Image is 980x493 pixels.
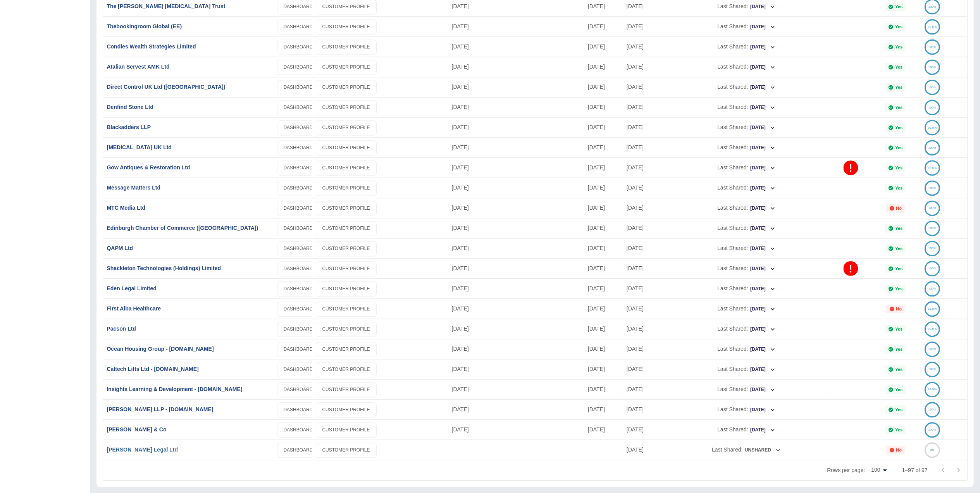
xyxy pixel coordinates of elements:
p: Yes [895,347,902,352]
text: 100% [928,186,936,190]
div: 30 Apr 2024 [623,117,661,137]
div: 23 Aug 2025 [584,77,623,97]
a: [PERSON_NAME] LLP - [DOMAIN_NAME] [107,406,214,412]
a: [PERSON_NAME] & Co [107,426,167,433]
a: DASHBOARD [277,342,320,357]
div: Last Shared: [665,259,828,278]
div: 21 Aug 2025 [584,57,623,77]
a: DASHBOARD [277,422,320,438]
a: DASHBOARD [277,160,320,176]
a: DASHBOARD [277,402,320,417]
div: 20 Aug 2025 [584,117,623,137]
a: CUSTOMER PROFILE [316,80,377,95]
div: 27 Aug 2025 [448,16,584,36]
a: DASHBOARD [277,120,320,135]
a: DASHBOARD [277,40,320,55]
a: Insights Learning & Development - [DOMAIN_NAME] [107,386,243,392]
button: [DATE] [750,343,776,355]
div: 17 Oct 2023 [623,157,661,178]
text: 99.9% [928,126,937,129]
a: Message Matters Ltd [107,184,160,191]
button: [DATE] [750,1,776,13]
button: [DATE] [750,202,776,214]
text: 100% [928,5,936,8]
a: DASHBOARD [277,19,320,34]
a: Gow Antiques & Restoration Ltd [107,164,190,171]
div: Last Shared: [665,379,828,399]
a: DASHBOARD [277,60,320,75]
text: 100% [928,85,936,89]
button: [DATE] [750,222,776,234]
div: 15 Jun 2023 [623,419,661,440]
div: 02 Aug 2025 [584,319,623,339]
a: CUSTOMER PROFILE [316,422,377,438]
div: 28 Aug 2024 [623,379,661,399]
text: 100% [928,287,936,290]
a: DASHBOARD [277,281,320,296]
a: QAPM Ltd [107,245,133,251]
a: DASHBOARD [277,382,320,397]
a: CUSTOMER PROFILE [316,281,377,296]
div: 21 Aug 2025 [448,178,584,198]
p: Yes [895,45,902,49]
p: Yes [895,246,902,251]
div: Last Shared: [665,97,828,117]
div: 15 Aug 2025 [448,258,584,278]
div: 25 Aug 2025 [448,97,584,117]
div: Last Shared: [665,178,828,198]
div: Last Shared: [665,339,828,359]
a: Blackadders LLP [107,124,151,130]
button: [DATE] [750,182,776,194]
a: Edinburgh Chamber of Commerce ([GEOGRAPHIC_DATA]) [107,225,258,231]
text: 0% [930,448,935,452]
div: 20 Aug 2025 [584,97,623,117]
div: 16 Aug 2025 [584,218,623,238]
div: Last Shared: [665,359,828,379]
div: 01 Aug 2025 [584,399,623,419]
a: DASHBOARD [277,362,320,377]
div: 04 Jul 2023 [623,36,661,57]
div: 04 Aug 2025 [448,379,584,399]
p: Yes [895,266,902,271]
p: Yes [895,387,902,392]
button: [DATE] [750,122,776,134]
div: 04 Jul 2023 [623,178,661,198]
text: 100% [928,206,936,210]
a: CUSTOMER PROFILE [316,402,377,417]
div: 06 Aug 2025 [448,339,584,359]
text: 100% [928,45,936,48]
div: 01 Aug 2025 [584,359,623,379]
a: CUSTOMER PROFILE [316,302,377,317]
text: 99.9% [928,388,937,391]
a: CUSTOMER PROFILE [316,443,377,458]
p: Yes [895,186,902,190]
button: [DATE] [750,21,776,33]
p: Yes [895,85,902,90]
text: 99.8% [928,166,937,169]
div: 01 Aug 2025 [584,379,623,399]
div: Last Shared: [665,400,828,419]
p: Yes [895,105,902,110]
div: Not all required reports for this customer were uploaded for the latest usage month. [886,446,905,454]
div: Last Shared: [665,420,828,440]
div: 03 Jan 2025 [623,278,661,298]
p: Yes [895,367,902,372]
div: 25 Aug 2025 [448,77,584,97]
div: 04 Jul 2023 [623,198,661,218]
div: 13 Aug 2025 [448,298,584,319]
div: 04 Jul 2023 [623,97,661,117]
a: DASHBOARD [277,302,320,317]
div: 04 Jul 2023 [623,238,661,258]
div: Last Shared: [665,319,828,339]
p: Yes [895,286,902,291]
a: Condies Wealth Strategies Limited [107,43,196,50]
p: No [896,448,902,452]
a: CUSTOMER PROFILE [316,40,377,55]
div: 18 Dec 2024 [623,359,661,379]
button: [DATE] [750,81,776,93]
p: Yes [895,226,902,231]
div: 04 Aug 2025 [448,399,584,419]
button: [DATE] [750,61,776,73]
a: Denfind Stone Ltd [107,104,154,110]
a: [MEDICAL_DATA] UK Ltd [107,144,172,150]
